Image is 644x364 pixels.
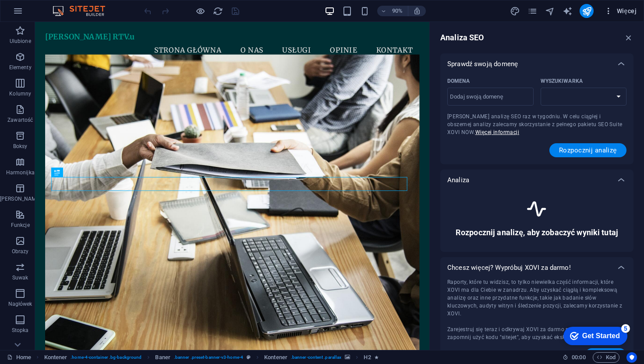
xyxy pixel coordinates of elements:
input: Domena [447,90,534,104]
i: Projekt (Ctrl+Alt+Y) [510,6,520,16]
span: . banner-content .parallax [291,352,341,363]
i: Ten element jest konfigurowalnym ustawieniem wstępnym [247,355,251,360]
div: Sprawdź swoją domenę [440,74,633,164]
button: Więcej [601,4,640,18]
span: Kliknij, aby zaznaczyć. Kliknij dwukrotnie, aby edytować [364,352,371,363]
p: Ulubione [10,38,31,45]
p: Nagłówek [8,300,32,307]
div: Sprawdź swoją domenę [440,191,633,252]
span: . home-4-container .bg-background [71,352,142,363]
p: Suwak [12,274,28,281]
button: navigator [545,6,555,16]
select: Wyszukiwarka [541,88,627,106]
span: . banner .preset-banner-v3-home-4 [174,352,243,363]
span: Rozpocznij analizę [559,147,617,154]
p: Harmonijka [6,169,35,176]
span: Kliknij, aby zaznaczyć. Kliknij dwukrotnie, aby edytować [155,352,170,363]
button: 90% [377,6,408,16]
span: Kod [597,352,616,363]
button: pages [527,6,538,16]
p: Zawartość [7,117,33,124]
button: Usercentrics [626,352,637,363]
p: Funkcje [11,222,30,229]
div: Chcesz więcej? Wypróbuj XOVI za darmo! [440,257,633,278]
i: Element zawiera animację [375,355,379,360]
span: [PERSON_NAME] analizę SEO raz w tygodniu. W celu ciągłej i obszernej analizy zalecamy skorzystani... [447,113,622,135]
p: Chcesz więcej? Wypróbuj XOVI za darmo! [447,263,571,272]
p: Kolumny [9,90,31,97]
button: design [510,6,520,16]
span: Kliknij, aby zaznaczyć. Kliknij dwukrotnie, aby edytować [264,352,287,363]
span: Kliknij, aby zaznaczyć. Kliknij dwukrotnie, aby edytować [44,352,67,363]
nav: breadcrumb [44,352,379,363]
iframe: To enrich screen reader interactions, please activate Accessibility in Grammarly extension settings [35,22,429,350]
i: AI Writer [563,6,573,16]
p: Stopka [12,327,29,334]
h6: Czas sesji [563,352,586,363]
span: Raporty, które tu widzisz, to tylko niewielka część informacji, które XOVI ma dla Ciebie w zanadr... [447,279,623,340]
a: Kliknij, aby anulować zaznaczenie. Kliknij dwukrotnie, aby otworzyć Strony [7,352,31,363]
p: Domena [447,78,470,85]
p: Analiza [447,176,469,184]
i: Ten element zawiera tło [345,355,350,360]
iframe: To enrich screen reader interactions, please activate Accessibility in Grammarly extension settings [556,322,631,349]
h6: Rozpocznij analizę, aby zobaczyć wyniki tutaj [456,227,618,238]
p: Obrazy [12,248,29,255]
a: Więcej informacji [475,129,519,135]
h6: Analiza SEO [440,32,484,43]
span: : [578,354,579,360]
p: Sprawdź swoją domenę [447,60,518,68]
i: Po zmianie rozmiaru automatycznie dostosowuje poziom powiększenia do wybranego urządzenia. [413,7,421,15]
div: Analiza [440,170,633,191]
h6: 90% [390,6,404,16]
button: Rozpocznij analizę [549,143,626,157]
button: publish [580,4,594,18]
i: Nawigator [545,6,555,16]
button: text_generator [562,6,573,16]
i: Strony (Ctrl+Alt+S) [527,6,538,16]
p: Wybierz pasującą wyszukiwarkę dla swojego regionu. [541,78,583,85]
i: Opublikuj [582,6,592,16]
span: 00 00 [572,352,585,363]
p: Boksy [13,143,28,150]
p: Elementy [9,64,32,71]
div: Sprawdź swoją domenę [440,53,633,74]
button: Kod [593,352,619,363]
span: Więcej [604,7,637,15]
